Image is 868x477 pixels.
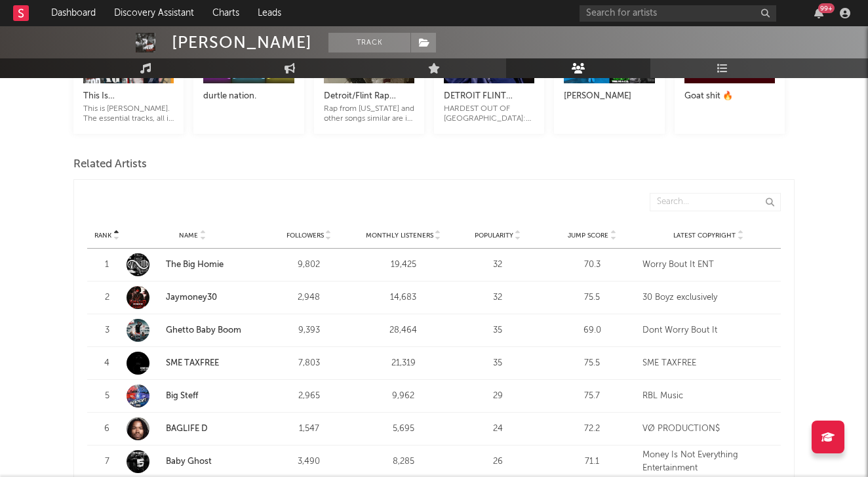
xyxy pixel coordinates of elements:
[454,357,542,370] div: 35
[642,357,774,370] div: SME TAXFREE
[814,8,823,18] button: 99+
[94,423,120,436] div: 6
[324,89,414,104] div: Detroit/Flint Rap chronicles
[286,232,324,239] span: Followers
[548,455,636,468] div: 71.1
[203,89,294,104] div: durtle nation.
[127,352,258,375] a: SME TAXFREE
[568,232,608,239] span: Jump Score
[179,232,198,239] span: Name
[127,286,258,309] a: Jaymoney30
[642,291,774,304] div: 30 Boyz exclusively
[475,232,513,239] span: Popularity
[673,232,736,239] span: Latest Copyright
[454,390,542,403] div: 29
[366,232,433,239] span: Monthly Listeners
[650,193,781,211] input: Search...
[642,449,774,474] div: Money Is Not Everything Entertainment
[359,390,447,403] div: 9,962
[166,425,208,433] a: BAGLIFE D
[328,33,410,52] button: Track
[684,75,775,114] a: Goat shit 🔥
[127,253,258,276] a: The Big Homie
[265,390,353,403] div: 2,965
[324,104,414,124] div: Rap from [US_STATE] and other songs similar are in this playlist. These songs definitely will hav...
[166,359,219,367] a: SME TAXFREE
[444,104,534,124] div: HARDEST OUT OF [GEOGRAPHIC_DATA]: FEAT [PERSON_NAME], [PERSON_NAME], KRISPYLIFEKIDD, RMC [PERSON_...
[172,33,312,52] div: [PERSON_NAME]
[265,423,353,436] div: 1,547
[166,392,198,400] a: Big Steff
[265,455,353,468] div: 3,490
[127,319,258,342] a: Ghetto Baby Boom
[127,450,258,473] a: Baby Ghost
[548,423,636,436] div: 72.2
[454,291,542,304] div: 32
[444,75,534,124] a: DETROIT FLINT [US_STATE] RAP 2025HARDEST OUT OF [GEOGRAPHIC_DATA]: FEAT [PERSON_NAME], [PERSON_NA...
[359,423,447,436] div: 5,695
[94,455,120,468] div: 7
[83,75,174,124] a: This Is [PERSON_NAME]This is [PERSON_NAME]. The essential tracks, all in one playlist.
[548,291,636,304] div: 75.5
[166,293,217,302] a: Jaymoney30
[548,357,636,370] div: 75.5
[127,417,258,440] a: BAGLIFE D
[580,5,776,22] input: Search for artists
[548,390,636,403] div: 75.7
[73,157,147,173] span: Related Artists
[564,75,654,114] a: [PERSON_NAME]
[265,291,353,304] div: 2,948
[454,455,542,468] div: 26
[166,326,241,335] a: Ghetto Baby Boom
[94,324,120,337] div: 3
[265,357,353,370] div: 7,803
[166,457,212,466] a: Baby Ghost
[94,259,120,272] div: 1
[548,259,636,272] div: 70.3
[359,324,447,337] div: 28,464
[94,291,120,304] div: 2
[94,390,120,403] div: 5
[454,324,542,337] div: 35
[642,390,774,403] div: RBL Music
[166,260,224,269] a: The Big Homie
[444,89,534,104] div: DETROIT FLINT [US_STATE] RAP 2025
[454,259,542,272] div: 32
[642,324,774,337] div: Dont Worry Bout It
[684,89,775,104] div: Goat shit 🔥
[642,423,774,436] div: VØ PRODUCTION$
[564,89,654,104] div: [PERSON_NAME]
[324,75,414,124] a: Detroit/Flint Rap chroniclesRap from [US_STATE] and other songs similar are in this playlist. The...
[359,455,447,468] div: 8,285
[265,324,353,337] div: 9,393
[548,324,636,337] div: 69.0
[642,259,774,272] div: Worry Bout It ENT
[203,75,294,114] a: durtle nation.
[83,104,174,124] div: This is [PERSON_NAME]. The essential tracks, all in one playlist.
[94,232,111,239] span: Rank
[127,384,258,407] a: Big Steff
[359,357,447,370] div: 21,319
[94,357,120,370] div: 4
[265,259,353,272] div: 9,802
[818,3,835,13] div: 99 +
[454,423,542,436] div: 24
[359,259,447,272] div: 19,425
[83,89,174,104] div: This Is [PERSON_NAME]
[359,291,447,304] div: 14,683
